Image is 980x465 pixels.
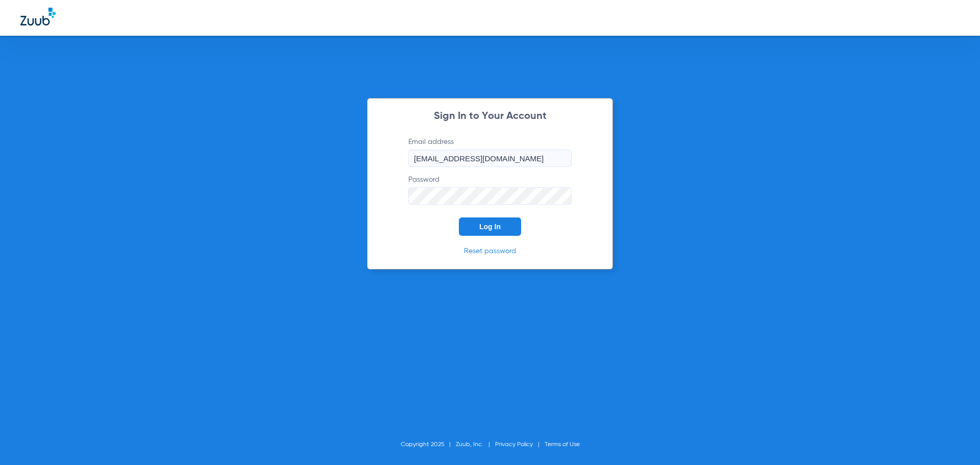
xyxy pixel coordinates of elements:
[393,111,587,121] h2: Sign In to Your Account
[20,8,56,26] img: Zuub Logo
[408,175,572,205] label: Password
[464,248,516,255] a: Reset password
[459,217,521,236] button: Log In
[495,442,533,448] a: Privacy Policy
[545,442,580,448] a: Terms of Use
[408,150,572,167] input: Email address
[408,137,572,167] label: Email address
[408,187,572,205] input: Password
[456,439,495,450] li: Zuub, Inc.
[401,439,456,450] li: Copyright 2025
[479,223,501,231] span: Log In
